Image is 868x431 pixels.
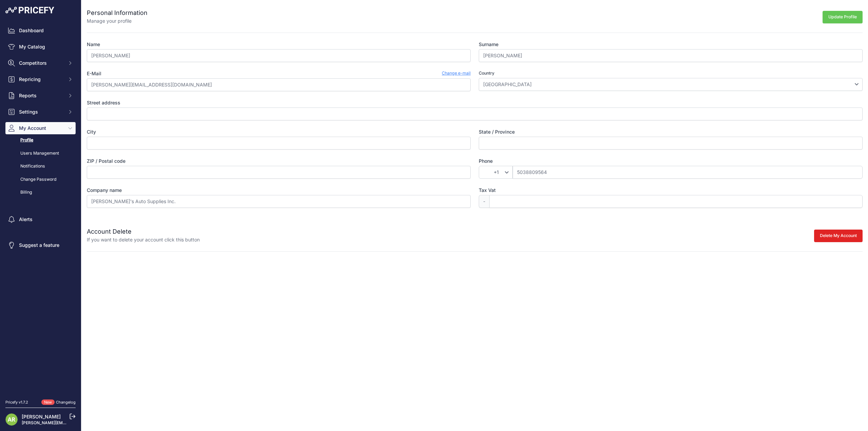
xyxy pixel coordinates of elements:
[19,92,63,99] span: Reports
[5,148,76,159] a: Users Management
[19,60,63,66] span: Competitors
[442,70,471,77] a: Change e-mail
[5,41,76,53] a: My Catalog
[87,129,471,135] label: City
[479,41,863,48] label: Surname
[479,70,863,77] label: Country
[5,90,76,102] button: Reports
[56,400,76,405] a: Changelog
[5,187,76,198] a: Billing
[5,239,76,251] a: Suggest a feature
[5,160,76,172] a: Notifications
[5,73,76,85] button: Repricing
[87,236,200,243] p: If you want to delete your account click this button
[479,187,496,193] span: Tax Vat
[19,125,63,132] span: My Account
[41,399,55,405] span: New
[479,158,863,164] label: Phone
[5,57,76,69] button: Competitors
[19,76,63,83] span: Repricing
[479,129,863,135] label: State / Province
[5,174,76,185] a: Change Password
[87,99,863,106] label: Street address
[87,187,471,194] label: Company name
[5,24,76,37] a: Dashboard
[5,399,28,405] div: Pricefy v1.7.2
[87,18,147,24] p: Manage your profile
[87,227,200,236] h2: Account Delete
[87,70,101,77] label: E-Mail
[823,11,863,23] button: Update Profile
[814,230,863,242] button: Delete My Account
[5,134,76,146] a: Profile
[5,106,76,118] button: Settings
[22,414,61,419] a: [PERSON_NAME]
[87,158,471,164] label: ZIP / Postal code
[22,420,126,425] a: [PERSON_NAME][EMAIL_ADDRESS][DOMAIN_NAME]
[5,122,76,134] button: My Account
[87,41,471,48] label: Name
[5,24,76,391] nav: Sidebar
[19,109,63,115] span: Settings
[5,213,76,226] a: Alerts
[5,7,54,14] img: Pricefy Logo
[87,8,147,18] h2: Personal Information
[479,195,489,208] span: -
